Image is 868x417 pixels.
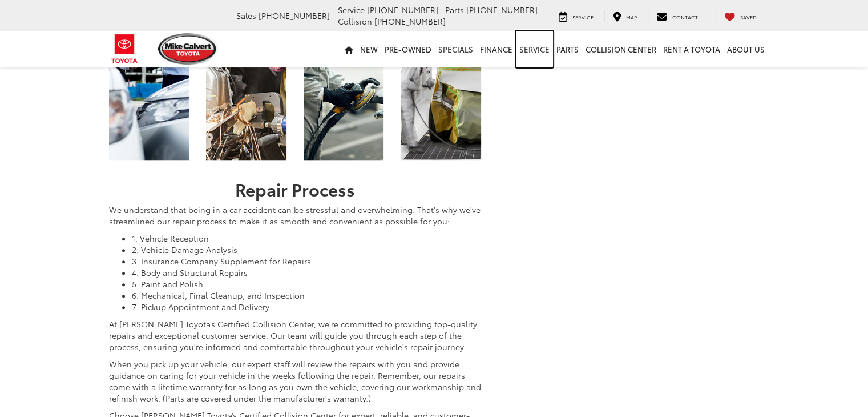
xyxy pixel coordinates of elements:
span: Parts [445,4,464,15]
h2: Repair Process [109,179,481,198]
img: Mike Calvert Toyota in Houston TX [304,19,384,160]
li: 6. Mechanical, Final Cleanup, and Inspection [132,290,481,301]
a: Finance [477,31,516,67]
a: Home [341,31,357,67]
span: [PHONE_NUMBER] [466,4,538,15]
span: Service [572,13,594,21]
a: Rent a Toyota [660,31,724,67]
span: Collision [338,15,372,27]
li: 1. Vehicle Reception [132,232,481,244]
a: Map [604,10,645,22]
a: About Us [724,31,768,67]
img: Toyota [103,30,146,67]
li: 3. Insurance Company Supplement for Repairs [132,255,481,267]
li: 2. Vehicle Damage Analysis [132,244,481,255]
a: Contact [648,10,706,22]
li: 7. Pickup Appointment and Delivery [132,301,481,312]
span: Service [338,4,365,15]
a: My Saved Vehicles [716,10,765,22]
a: Pre-Owned [381,31,435,67]
a: New [357,31,381,67]
img: Mike Calvert Toyota in Houston TX [401,19,481,160]
span: Contact [672,13,698,21]
p: At [PERSON_NAME] Toyota’s Certified Collision Center, we're committed to providing top-quality re... [109,318,481,352]
span: [PHONE_NUMBER] [259,10,330,21]
span: Saved [740,13,757,21]
p: We understand that being in a car accident can be stressful and overwhelming. That's why we've st... [109,204,481,227]
a: Service [516,31,553,67]
a: Service [550,10,602,22]
p: When you pick up your vehicle, our expert staff will review the repairs with you and provide guid... [109,358,481,404]
span: Map [626,13,637,21]
span: [PHONE_NUMBER] [367,4,438,15]
a: Parts [553,31,582,67]
span: [PHONE_NUMBER] [374,15,446,27]
li: 5. Paint and Polish [132,278,481,290]
img: Mike Calvert Toyota in Houston TX [206,19,286,160]
a: Specials [435,31,477,67]
li: 4. Body and Structural Repairs [132,267,481,278]
img: Mike Calvert Toyota in Houston TX [109,19,189,160]
img: Mike Calvert Toyota [158,33,219,65]
span: Sales [236,10,256,21]
a: Collision Center [582,31,660,67]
